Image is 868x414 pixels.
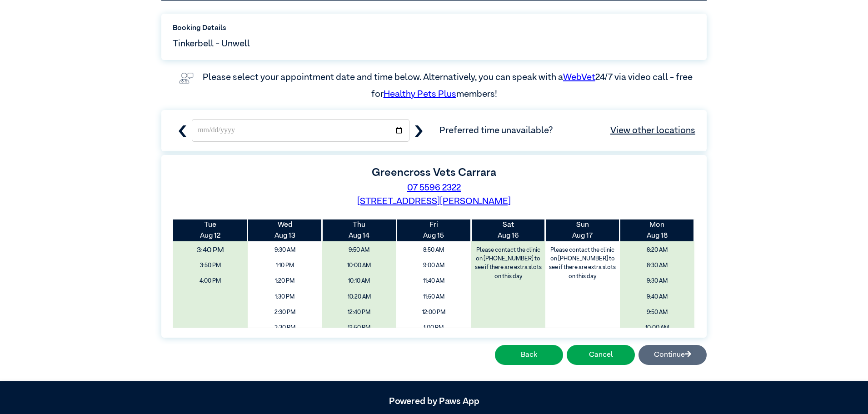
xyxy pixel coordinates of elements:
[623,244,691,257] span: 8:20 AM
[623,274,691,288] span: 9:30 AM
[251,321,319,334] span: 3:30 PM
[472,244,544,283] label: Please contact the clinic on [PHONE_NUMBER] to see if there are extra slots on this day
[325,244,394,257] span: 9:50 AM
[175,69,197,87] img: vet
[176,274,244,288] span: 4:00 PM
[176,259,244,272] span: 3:50 PM
[623,290,691,304] span: 9:40 AM
[399,244,468,257] span: 8:50 AM
[563,73,595,82] a: WebVet
[567,345,635,365] button: Cancel
[439,124,695,137] span: Preferred time unavailable?
[620,219,694,241] th: Aug 18
[399,306,468,319] span: 12:00 PM
[610,124,695,137] a: View other locations
[399,259,468,272] span: 9:00 AM
[545,219,620,241] th: Aug 17
[384,90,456,99] a: Healthy Pets Plus
[251,274,319,288] span: 1:20 PM
[325,274,394,288] span: 10:10 AM
[251,306,319,319] span: 2:30 PM
[495,345,563,365] button: Back
[399,290,468,304] span: 11:50 AM
[322,219,397,241] th: Aug 14
[399,274,468,288] span: 11:40 AM
[471,219,545,241] th: Aug 16
[325,259,394,272] span: 10:00 AM
[623,259,691,272] span: 8:30 AM
[203,73,694,98] label: Please select your appointment date and time below. Alternatively, you can speak with a 24/7 via ...
[173,37,250,50] span: Tinkerbell - Unwell
[251,244,319,257] span: 9:30 AM
[251,259,319,272] span: 1:10 PM
[248,219,322,241] th: Aug 13
[325,290,394,304] span: 10:20 AM
[623,306,691,319] span: 9:50 AM
[173,23,695,34] label: Booking Details
[173,219,248,241] th: Aug 12
[623,321,691,334] span: 10:00 AM
[251,290,319,304] span: 1:30 PM
[166,242,255,259] span: 3:40 PM
[325,321,394,334] span: 12:50 PM
[325,306,394,319] span: 12:40 PM
[546,244,619,283] label: Please contact the clinic on [PHONE_NUMBER] to see if there are extra slots on this day
[357,197,511,206] a: [STREET_ADDRESS][PERSON_NAME]
[161,396,707,407] h5: Powered by Paws App
[396,219,471,241] th: Aug 15
[407,183,461,192] a: 07 5596 2322
[372,167,496,178] label: Greencross Vets Carrara
[399,321,468,334] span: 1:00 PM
